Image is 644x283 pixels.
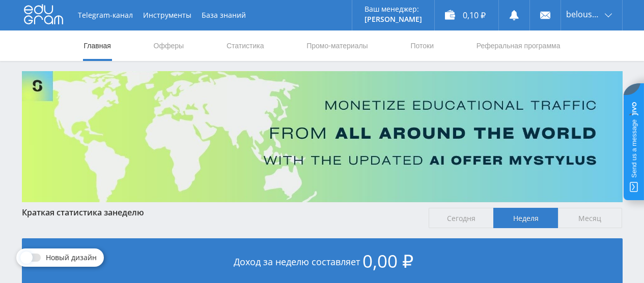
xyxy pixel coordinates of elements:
span: 0,00 ₽ [362,249,413,273]
span: Новый дизайн [46,254,97,262]
span: неделю [113,207,144,218]
span: Неделя [493,208,558,228]
a: Промо-материалы [305,30,369,61]
a: Реферальная программа [475,30,562,61]
p: Ваш менеджер: [365,5,422,13]
span: belousova1964 [566,10,602,18]
a: Статистика [226,30,265,61]
span: Сегодня [429,208,493,228]
a: Офферы [153,30,185,61]
p: [PERSON_NAME] [365,15,422,23]
a: Главная [83,30,112,61]
div: Краткая статистика за [22,208,419,217]
img: Banner [22,71,623,202]
a: Потоки [409,30,435,61]
span: Месяц [558,208,623,228]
